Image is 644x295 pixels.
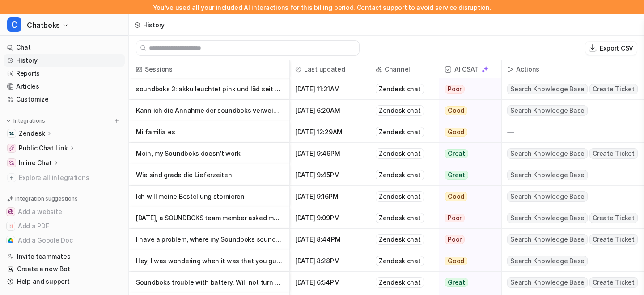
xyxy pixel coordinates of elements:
[439,272,496,293] button: Great
[439,164,496,186] button: Great
[114,118,120,124] img: menu_add.svg
[507,84,588,94] span: Search Knowledge Base
[7,173,16,182] img: explore all integrations
[9,145,14,151] img: Public Chat Link
[293,100,366,121] span: [DATE] 6:20AM
[5,118,12,124] img: expand menu
[439,100,496,121] button: Good
[376,127,424,137] div: Zendesk chat
[7,17,21,32] span: C
[445,149,468,158] span: Great
[293,121,366,143] span: [DATE] 12:29AM
[136,100,282,121] p: Kann ich die Annahme der soundboks verweigern und so einfach eine Rückgabe einleiten
[293,164,366,186] span: [DATE] 9:45PM
[376,191,424,202] div: Zendesk chat
[439,121,496,143] button: Good
[445,278,468,287] span: Great
[376,234,424,245] div: Zendesk chat
[376,84,424,94] div: Zendesk chat
[136,272,282,293] p: Soundboks trouble with battery. Will not turn on with battery attached.
[136,121,282,143] p: Mi familia es
[507,256,588,266] span: Search Knowledge Base
[4,41,125,54] a: Chat
[132,60,286,78] span: Sessions
[439,78,496,100] button: Poor
[4,67,125,80] a: Reports
[293,186,366,207] span: [DATE] 9:16PM
[293,60,366,78] span: Last updated
[589,213,638,223] span: Create Ticket
[293,250,366,272] span: [DATE] 8:28PM
[19,129,45,138] p: Zendesk
[376,213,424,223] div: Zendesk chat
[439,143,496,164] button: Great
[445,85,465,94] span: Poor
[376,256,424,266] div: Zendesk chat
[4,233,125,248] button: Add a Google DocAdd a Google Doc
[19,171,121,185] span: Explore all integrations
[4,93,125,106] a: Customize
[376,170,424,180] div: Zendesk chat
[136,250,282,272] p: Hey, I was wondering when it was that you guys had your yearly sale on soundboks?
[357,4,407,11] span: Contact support
[8,209,13,214] img: Add a website
[136,78,282,100] p: soundboks 3: akku leuchtet pink und läd seit dem auch nicht woran liegt es
[4,275,125,288] a: Help and support
[143,20,165,30] div: History
[516,60,539,78] h2: Actions
[4,54,125,67] a: History
[589,234,638,245] span: Create Ticket
[507,170,588,180] span: Search Knowledge Base
[136,207,282,229] p: [DATE], a SOUNDBOKS team member asked me to upload a video. The file was too big. Here is a googl...
[4,80,125,93] a: Articles
[4,205,125,219] button: Add a websiteAdd a website
[439,186,496,207] button: Good
[13,117,45,124] p: Integrations
[439,207,496,229] button: Poor
[136,186,282,207] p: Ich will meine Bestellung stornieren
[589,84,638,94] span: Create Ticket
[374,60,435,78] span: Channel
[507,213,588,223] span: Search Knowledge Base
[4,116,48,125] button: Integrations
[4,171,125,184] a: Explore all integrations
[445,106,467,115] span: Good
[4,219,125,233] button: Add a PDFAdd a PDF
[445,171,468,180] span: Great
[585,42,637,55] button: Export CSV
[443,60,498,78] span: AI CSAT
[439,229,496,250] button: Poor
[293,207,366,229] span: [DATE] 9:09PM
[439,250,496,272] button: Good
[4,263,125,275] a: Create a new Bot
[507,234,588,245] span: Search Knowledge Base
[445,214,465,222] span: Poor
[589,148,638,159] span: Create Ticket
[376,105,424,116] div: Zendesk chat
[600,43,633,53] p: Export CSV
[445,257,467,265] span: Good
[293,229,366,250] span: [DATE] 8:44PM
[9,131,14,136] img: Zendesk
[136,143,282,164] p: Moin, my Soundboks doesn’t work
[445,128,467,137] span: Good
[19,144,68,153] p: Public Chat Link
[376,277,424,288] div: Zendesk chat
[8,223,13,229] img: Add a PDF
[19,158,52,167] p: Inline Chat
[136,229,282,250] p: I have a problem, where my Soundboks sounds like it plays underwater?
[507,148,588,159] span: Search Knowledge Base
[445,235,465,244] span: Poor
[4,250,125,263] a: Invite teammates
[445,192,467,201] span: Good
[27,19,60,31] span: Chatboks
[293,272,366,293] span: [DATE] 6:54PM
[9,160,14,166] img: Inline Chat
[507,277,588,288] span: Search Knowledge Base
[507,191,588,202] span: Search Knowledge Base
[589,277,638,288] span: Create Ticket
[507,105,588,116] span: Search Knowledge Base
[8,238,13,243] img: Add a Google Doc
[293,78,366,100] span: [DATE] 11:31AM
